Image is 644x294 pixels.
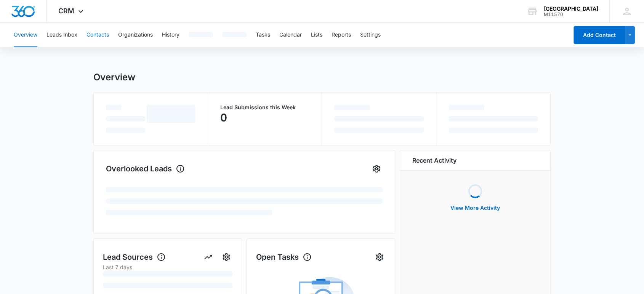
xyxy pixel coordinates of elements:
p: Last 7 days [103,263,232,271]
div: account name [544,6,598,12]
button: Organizations [118,23,153,47]
h1: Open Tasks [256,251,312,263]
button: View Report [202,251,214,263]
button: Settings [373,251,386,263]
h1: Overview [93,72,135,83]
button: Calendar [279,23,302,47]
button: Reports [332,23,351,47]
h1: Lead Sources [103,251,166,263]
button: Tasks [256,23,270,47]
h1: Overlooked Leads [106,163,185,174]
button: Overview [14,23,37,47]
button: History [162,23,179,47]
div: account id [544,12,598,17]
span: CRM [58,7,74,15]
button: Lists [311,23,322,47]
h6: Recent Activity [412,156,457,165]
button: Leads Inbox [46,23,77,47]
p: Lead Submissions this Week [220,105,310,110]
button: Contacts [87,23,109,47]
button: Add Contact [574,26,625,44]
button: Settings [360,23,381,47]
button: View More Activity [443,199,508,217]
button: Settings [220,251,232,263]
p: 0 [220,112,227,124]
button: Settings [370,163,383,175]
